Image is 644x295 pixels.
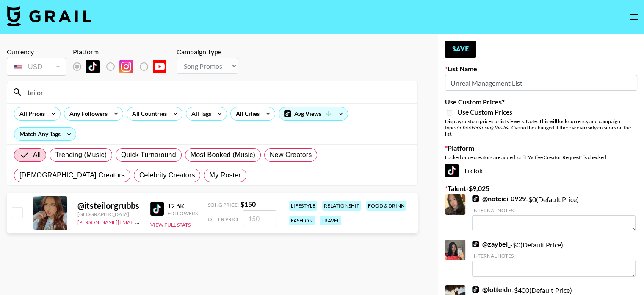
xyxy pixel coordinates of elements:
[121,150,176,160] span: Quick Turnaround
[240,200,256,208] strong: $ 150
[14,107,47,120] div: All Prices
[73,58,173,76] div: Remove selected talent to change platforms
[445,118,637,137] div: Display custom prices to list viewers. Note: This will lock currency and campaign type . Cannot b...
[472,194,526,203] a: @notcici_0929
[322,201,361,211] div: relationship
[209,170,240,180] span: My Roster
[366,201,406,211] div: food & drink
[445,164,637,177] div: TikTok
[208,202,239,208] span: Song Price:
[445,98,637,106] label: Use Custom Prices?
[8,59,64,74] div: USD
[279,107,348,120] div: Avg Views
[22,85,412,99] input: Search by User Name
[472,207,636,214] div: Internal Notes:
[445,154,637,160] div: Locked once creators are added, or if "Active Creator Request" is checked.
[472,285,511,294] a: @lottekln
[243,210,276,226] input: 150
[445,164,459,177] img: TikTok
[445,41,476,58] button: Save
[455,124,509,131] em: for bookers using this list
[445,65,637,73] label: List Name
[177,48,238,56] div: Campaign Type
[150,202,164,216] img: TikTok
[445,184,637,193] label: Talent - $ 9,025
[472,286,479,293] img: TikTok
[77,200,140,211] div: @ itsteilorgrubbs
[86,60,100,73] img: TikTok
[472,195,479,202] img: TikTok
[289,216,315,225] div: fashion
[472,253,636,259] div: Internal Notes:
[19,170,125,180] span: [DEMOGRAPHIC_DATA] Creators
[139,170,195,180] span: Celebrity Creators
[153,60,166,73] img: YouTube
[472,241,479,247] img: TikTok
[457,108,512,116] span: Use Custom Prices
[472,240,510,248] a: @zaybel_
[320,216,341,225] div: travel
[7,48,66,56] div: Currency
[625,8,642,25] button: open drawer
[64,107,109,120] div: Any Followers
[208,216,241,222] span: Offer Price:
[289,201,317,211] div: lifestyle
[191,150,255,160] span: Most Booked (Music)
[77,211,140,217] div: [GEOGRAPHIC_DATA]
[119,60,133,73] img: Instagram
[186,107,213,120] div: All Tags
[472,240,636,277] div: - $ 0 (Default Price)
[231,107,261,120] div: All Cities
[150,222,191,228] button: View Full Stats
[77,217,243,225] a: [PERSON_NAME][EMAIL_ADDRESS][PERSON_NAME][DOMAIN_NAME]
[55,150,107,160] span: Trending (Music)
[167,202,198,210] div: 12.6K
[14,128,76,140] div: Match Any Tags
[472,194,636,231] div: - $ 0 (Default Price)
[7,6,91,26] img: Grail Talent
[33,150,41,160] span: All
[445,144,637,152] label: Platform
[270,150,312,160] span: New Creators
[127,107,169,120] div: All Countries
[167,210,198,216] div: Followers
[73,48,173,56] div: Platform
[7,56,66,77] div: Remove selected talent to change your currency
